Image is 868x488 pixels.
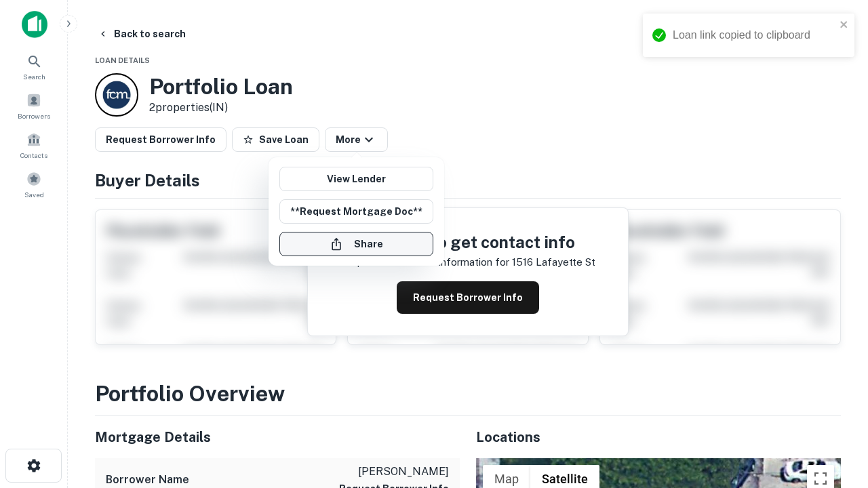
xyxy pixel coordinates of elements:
[279,167,433,191] a: View Lender
[279,199,433,224] button: **Request Mortgage Doc**
[840,19,849,32] button: close
[673,27,835,43] div: Loan link copied to clipboard
[279,232,433,256] button: Share
[800,380,868,445] iframe: Chat Widget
